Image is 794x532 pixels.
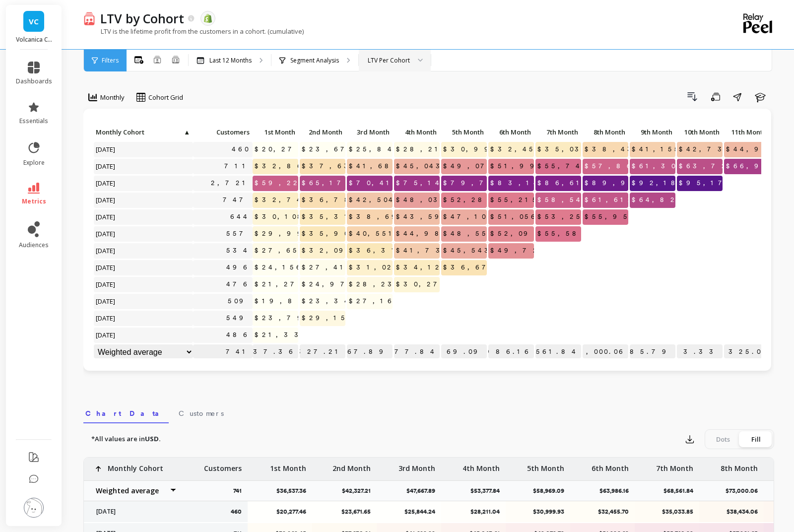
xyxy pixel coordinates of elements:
[145,434,161,443] strong: USD.
[527,458,564,473] p: 5th Month
[253,142,329,157] span: $20,277.46
[394,176,469,191] span: $75,146.24
[535,176,608,191] span: $86,610.10
[253,311,341,326] span: $23,793.80
[488,226,569,241] span: $52,093.35
[394,243,473,258] span: $41,734.55
[94,159,118,174] span: [DATE]
[535,125,582,140] div: Toggle SortBy
[204,458,242,473] p: Customers
[577,508,629,516] p: $32,455.70
[663,487,699,495] p: $68,561.84
[641,508,693,516] p: $35,033.85
[630,125,675,139] p: 9th Month
[592,458,629,473] p: 6th Month
[224,328,253,342] a: 486
[276,487,312,495] p: $36,537.36
[29,16,39,27] span: VC
[582,125,629,140] div: Toggle SortBy
[441,159,526,174] span: $49,072.79
[209,57,252,65] p: Last 12 Months
[630,193,704,207] span: $64,826.25
[94,277,118,292] span: [DATE]
[347,294,429,309] span: $27,162.38
[94,193,118,207] span: [DATE]
[300,125,345,139] p: 2nd Month
[394,159,468,174] span: $45,043.61
[183,128,190,136] span: ▲
[394,226,476,241] span: $44,986.82
[93,125,140,140] div: Toggle SortBy
[148,93,183,102] span: Cohort Grid
[726,128,767,136] span: 11th Month
[94,294,118,309] span: [DATE]
[290,57,339,65] p: Segment Analysis
[193,344,253,359] p: 741
[224,260,253,275] a: 496
[583,193,659,207] span: $61,612.69
[94,311,118,326] span: [DATE]
[396,128,437,136] span: 4th Month
[394,277,477,292] span: $30,270.99
[253,125,298,139] p: 1st Month
[441,243,520,258] span: $45,543.68
[300,311,379,326] span: $29,153.55
[441,260,523,275] span: $36,671.08
[96,128,183,136] span: Monthly Cohort
[394,193,476,207] span: $48,031.23
[102,57,119,65] span: Filters
[535,209,610,224] span: $53,252.66
[347,176,423,191] span: $70,413.06
[300,193,390,207] span: $36,788.57
[347,193,417,207] span: $42,504.51
[677,344,723,359] p: $83,233.33
[448,508,500,516] p: $28,211.04
[302,128,342,136] span: 2nd Month
[583,176,669,191] span: $89,959.16
[535,159,612,174] span: $55,740.29
[224,243,253,258] a: 534
[253,277,331,292] span: $21,270.85
[721,458,758,473] p: 8th Month
[209,176,253,191] a: 2,721
[226,294,253,309] a: 509
[253,193,338,207] span: $32,749.58
[252,125,299,140] div: Toggle SortBy
[383,508,435,516] p: $25,844.24
[739,431,772,447] div: Fill
[724,344,770,359] p: $58,325.00
[368,56,410,65] div: LTV Per Cohort
[222,159,253,174] a: 711
[94,142,118,157] span: [DATE]
[583,209,661,224] span: $55,957.22
[632,128,672,136] span: 9th Month
[253,294,336,309] span: $19,842.92
[630,344,675,359] p: $77,985.79
[83,27,304,36] p: LTV is the lifetime profit from the customers in a cohort. (cumulative)
[347,209,429,224] span: $38,696.65
[441,176,531,191] span: $79,756.99
[394,209,476,224] span: $43,599.54
[535,226,609,241] span: $55,582.10
[441,344,487,359] p: $58,969.09
[629,125,676,140] div: Toggle SortBy
[630,142,706,157] span: $41,155.72
[233,487,248,495] p: 741
[535,142,620,157] span: $35,033.85
[19,241,49,249] span: audiences
[394,260,472,275] span: $34,127.64
[441,125,487,139] p: 5th Month
[630,176,709,191] span: $92,184.24
[100,10,184,27] p: LTV by Cohort
[94,260,118,275] span: [DATE]
[193,125,253,139] p: Customers
[535,125,581,139] p: 7th Month
[23,159,45,167] span: explore
[342,487,377,495] p: $42,327.21
[253,344,298,359] p: $36,537.36
[300,260,379,275] span: $27,415.53
[724,125,770,139] p: 11th Month
[443,128,484,136] span: 5th Month
[470,487,506,495] p: $53,377.84
[441,125,488,140] div: Toggle SortBy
